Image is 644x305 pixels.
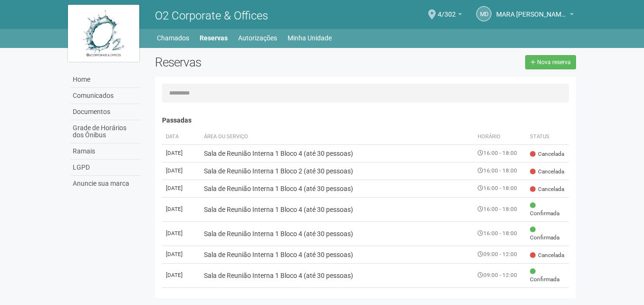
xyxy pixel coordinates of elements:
td: [DATE] [162,246,200,263]
a: MD [476,6,491,21]
a: LGPD [70,160,141,176]
td: Sala de Reunião Interna 1 Bloco 4 (até 30 pessoas) [200,180,474,197]
th: Data [162,129,200,145]
span: Confirmada [530,201,565,218]
h4: Passadas [162,117,569,124]
span: Confirmada [530,226,565,242]
img: logo.jpg [68,5,139,62]
h2: Reservas [155,55,358,69]
a: 4/302 [438,12,462,19]
th: Status [526,129,569,145]
td: Sala de Reunião Interna 1 Bloco 4 (até 30 pessoas) [200,197,474,221]
td: [DATE] [162,221,200,246]
td: [DATE] [162,197,200,221]
th: Área ou Serviço [200,129,474,145]
a: Chamados [157,31,189,45]
a: Nova reserva [525,55,576,69]
th: Horário [474,129,526,145]
td: [DATE] [162,162,200,180]
span: Nova reserva [537,59,571,66]
a: Grade de Horários dos Ônibus [70,120,141,143]
td: 16:00 - 18:00 [474,197,526,221]
span: Cancelada [530,150,564,158]
span: 4/302 [438,1,456,18]
td: [DATE] [162,144,200,162]
td: Sala de Reunião Interna 1 Bloco 4 (até 30 pessoas) [200,221,474,246]
a: Anuncie sua marca [70,176,141,191]
span: MARA DAYSE MACIEL ARAGAO [496,1,567,18]
span: Confirmada [530,267,565,284]
a: Minha Unidade [288,31,332,45]
td: Sala de Reunião Interna 1 Bloco 4 (até 30 pessoas) [200,144,474,162]
a: Autorizações [238,31,277,45]
a: Ramais [70,143,141,160]
td: [DATE] [162,180,200,197]
span: Cancelada [530,251,564,259]
td: 09:00 - 12:00 [474,246,526,263]
td: 16:00 - 18:00 [474,144,526,162]
td: 09:00 - 12:00 [474,263,526,287]
span: Cancelada [530,168,564,176]
a: Reservas [200,31,228,45]
td: 16:00 - 18:00 [474,162,526,180]
td: 16:00 - 18:00 [474,221,526,246]
a: Comunicados [70,88,141,104]
a: Home [70,72,141,88]
td: Sala de Reunião Interna 1 Bloco 4 (até 30 pessoas) [200,263,474,287]
td: [DATE] [162,263,200,287]
td: Sala de Reunião Interna 1 Bloco 2 (até 30 pessoas) [200,162,474,180]
a: MARA [PERSON_NAME] [PERSON_NAME] [496,12,574,19]
span: O2 Corporate & Offices [155,9,268,22]
td: Sala de Reunião Interna 1 Bloco 4 (até 30 pessoas) [200,246,474,263]
td: 16:00 - 18:00 [474,180,526,197]
span: Cancelada [530,185,564,193]
a: Documentos [70,104,141,120]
